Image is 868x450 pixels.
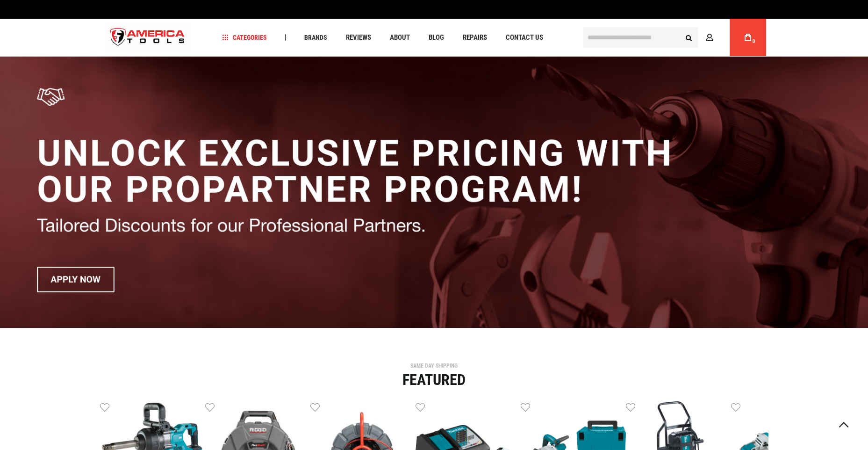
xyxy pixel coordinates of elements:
[100,372,768,387] div: Featured
[342,31,375,44] a: Reviews
[680,29,698,46] button: Search
[218,31,271,44] a: Categories
[506,34,543,41] span: Contact Us
[424,31,448,44] a: Blog
[102,20,193,55] img: America Tools
[386,31,414,44] a: About
[300,31,331,44] a: Brands
[753,39,755,44] span: 0
[100,363,768,369] div: SAME DAY SHIPPING
[429,34,444,41] span: Blog
[304,34,327,41] span: Brands
[390,34,410,41] span: About
[459,31,491,44] a: Repairs
[222,34,267,41] span: Categories
[346,34,371,41] span: Reviews
[463,34,487,41] span: Repairs
[739,19,757,56] a: 0
[502,31,547,44] a: Contact Us
[102,20,193,55] a: store logo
